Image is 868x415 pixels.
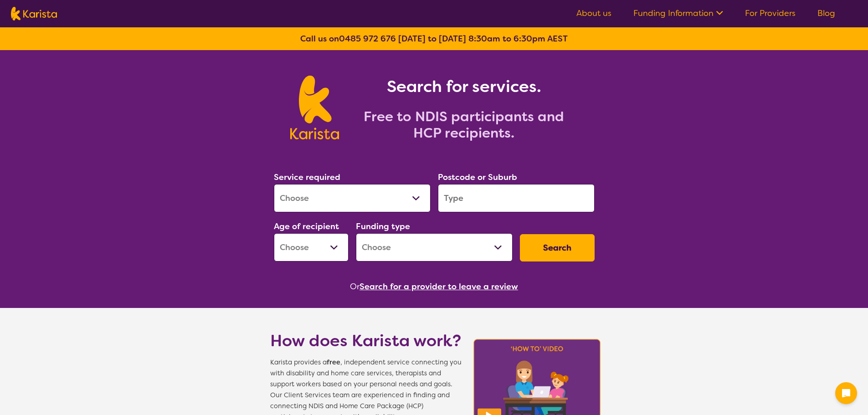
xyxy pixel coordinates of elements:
label: Age of recipient [274,221,339,232]
span: Or [350,280,360,293]
h1: Search for services. [350,76,578,97]
a: Blog [817,8,835,19]
h1: How does Karista work? [270,330,462,352]
b: free [327,358,340,367]
h2: Free to NDIS participants and HCP recipients. [350,108,578,141]
a: Funding Information [633,8,723,19]
button: Search [520,234,595,261]
a: For Providers [745,8,796,19]
a: About us [576,8,611,19]
label: Postcode or Suburb [438,172,517,183]
button: Search for a provider to leave a review [360,280,518,293]
label: Funding type [356,221,410,232]
a: 0485 972 676 [339,33,396,44]
b: Call us on [DATE] to [DATE] 8:30am to 6:30pm AEST [300,33,568,44]
label: Service required [274,172,340,183]
img: Karista logo [290,76,339,139]
input: Type [438,184,595,212]
img: Karista logo [11,7,57,20]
